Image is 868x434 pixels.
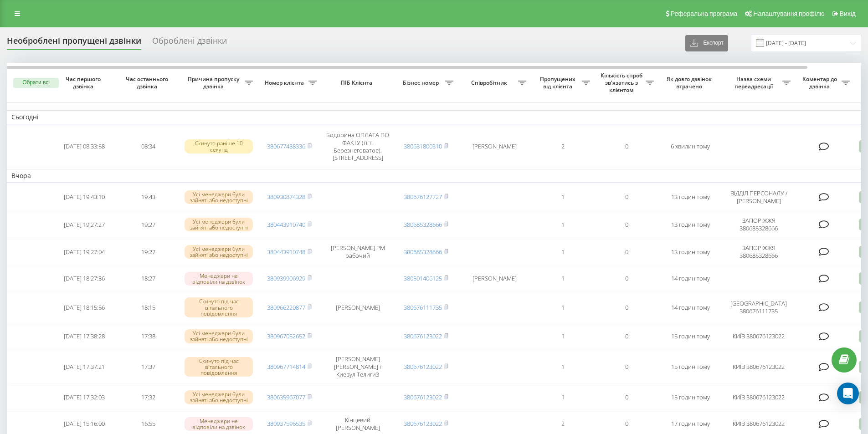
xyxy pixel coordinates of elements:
[595,350,658,383] td: 0
[185,76,245,90] span: Причина пропуску дзвінка
[658,385,722,409] td: 15 годин тому
[462,79,518,87] span: Співробітник
[722,239,795,265] td: ЗАПОРІЖЖЯ 380685328666
[531,212,595,237] td: 1
[531,324,595,348] td: 1
[404,220,442,229] a: 380685328666
[531,385,595,409] td: 1
[722,184,795,210] td: ВІДДІЛ ПЕРСОНАЛУ / [PERSON_NAME]
[666,76,715,90] span: Як довго дзвінок втрачено
[321,126,394,167] td: Бодорина ОПЛАТА ПО ФАКТУ (пгт. Березнеговатое), [STREET_ADDRESS]
[116,239,180,265] td: 19:27
[658,266,722,291] td: 14 годин тому
[116,292,180,322] td: 18:15
[185,297,253,317] div: Скинуто під час вітального повідомлення
[595,184,658,210] td: 0
[116,212,180,237] td: 19:27
[404,142,442,150] a: 380631800310
[458,266,531,291] td: [PERSON_NAME]
[658,324,722,348] td: 15 годин тому
[185,357,253,377] div: Скинуто під час вітального повідомлення
[185,218,253,231] div: Усі менеджери були зайняті або недоступні
[185,190,253,204] div: Усі менеджери були зайняті або недоступні
[531,184,595,210] td: 1
[599,72,646,93] span: Кількість спроб зв'язатись з клієнтом
[267,220,305,229] a: 380443910740
[535,76,582,90] span: Пропущених від клієнта
[7,36,141,50] div: Необроблені пропущені дзвінки
[685,35,728,51] button: Експорт
[722,212,795,237] td: ЗАПОРІЖЖЯ 380685328666
[267,142,305,150] a: 380677488336
[458,126,531,167] td: [PERSON_NAME]
[404,332,442,340] a: 380676123022
[595,212,658,237] td: 0
[404,193,442,201] a: 380676127727
[267,393,305,401] a: 380635967077
[267,419,305,428] a: 380937596535
[52,292,116,322] td: [DATE] 18:15:56
[52,385,116,409] td: [DATE] 17:32:03
[671,10,738,17] span: Реферальна програма
[595,126,658,167] td: 0
[404,248,442,256] a: 380685328666
[658,350,722,383] td: 15 годин тому
[123,76,173,90] span: Час останнього дзвінка
[116,184,180,210] td: 19:43
[185,390,253,404] div: Усі менеджери були зайняті або недоступні
[267,363,305,371] a: 380967714814
[753,10,824,17] span: Налаштування профілю
[185,139,253,153] div: Скинуто раніше 10 секунд
[531,126,595,167] td: 2
[116,126,180,167] td: 08:34
[595,324,658,348] td: 0
[52,350,116,383] td: [DATE] 17:37:21
[595,239,658,265] td: 0
[52,266,116,291] td: [DATE] 18:27:36
[116,385,180,409] td: 17:32
[321,350,394,383] td: [PERSON_NAME] [PERSON_NAME] г Киевул Телиги3
[116,266,180,291] td: 18:27
[404,274,442,282] a: 380501406125
[52,184,116,210] td: [DATE] 19:43:10
[722,350,795,383] td: КИЇВ 380676123022
[52,212,116,237] td: [DATE] 19:27:27
[185,272,253,286] div: Менеджери не відповіли на дзвінок
[658,239,722,265] td: 13 годин тому
[531,266,595,291] td: 1
[13,78,59,88] button: Обрати всі
[595,266,658,291] td: 0
[531,239,595,265] td: 1
[262,79,308,87] span: Номер клієнта
[404,363,442,371] a: 380676123022
[837,383,859,404] div: Open Intercom Messenger
[800,76,842,90] span: Коментар до дзвінка
[60,76,109,90] span: Час першого дзвінка
[329,79,386,87] span: ПІБ Клієнта
[840,10,856,17] span: Вихід
[404,393,442,401] a: 380676123022
[531,292,595,322] td: 1
[595,385,658,409] td: 0
[595,292,658,322] td: 0
[658,126,722,167] td: 6 хвилин тому
[116,350,180,383] td: 17:37
[116,324,180,348] td: 17:38
[267,248,305,256] a: 380443910748
[185,329,253,343] div: Усі менеджери були зайняті або недоступні
[531,350,595,383] td: 1
[321,292,394,322] td: [PERSON_NAME]
[727,76,782,90] span: Назва схеми переадресації
[404,419,442,428] a: 380676123022
[722,385,795,409] td: КИЇВ 380676123022
[267,303,305,311] a: 380966220877
[267,332,305,340] a: 380967052652
[185,245,253,259] div: Усі менеджери були зайняті або недоступні
[152,36,227,50] div: Оброблені дзвінки
[185,417,253,431] div: Менеджери не відповіли на дзвінок
[267,193,305,201] a: 380930874328
[404,303,442,311] a: 380676111735
[658,184,722,210] td: 13 годин тому
[658,212,722,237] td: 13 годин тому
[722,324,795,348] td: КИЇВ 380676123022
